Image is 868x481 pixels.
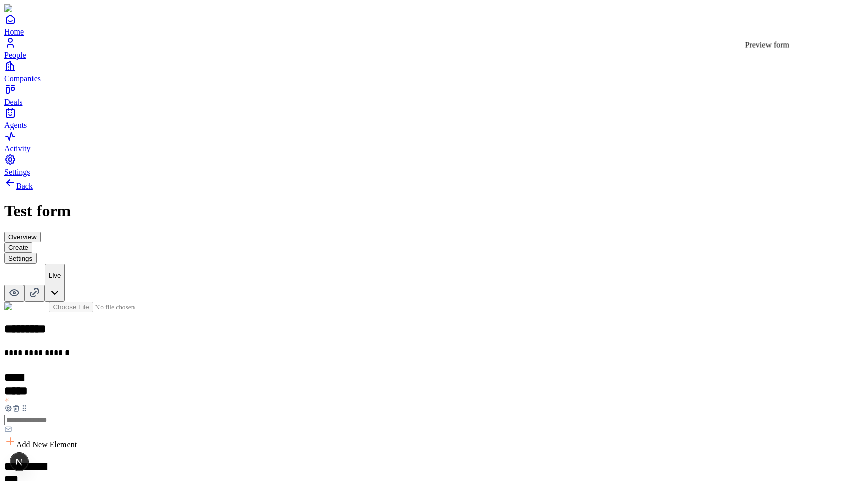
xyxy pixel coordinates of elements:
a: Home [4,13,864,36]
span: Activity [4,144,30,153]
button: Create [4,242,32,253]
button: Overview [4,232,41,242]
span: Deals [4,98,22,106]
span: Home [4,27,24,36]
a: Activity [4,130,864,153]
img: Item Brain Logo [4,4,66,13]
span: People [4,51,26,59]
a: Back [4,182,33,190]
span: Companies [4,74,41,83]
span: Add New Element [16,440,77,449]
span: Settings [4,168,30,176]
p: Preview form [745,41,790,50]
a: Settings [4,153,864,176]
a: Companies [4,60,864,83]
a: People [4,37,864,59]
img: Form Logo [4,302,49,311]
button: Settings [4,253,37,264]
span: Agents [4,121,27,130]
a: Deals [4,83,864,106]
h1: Test form [4,202,864,220]
a: Agents [4,107,864,130]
